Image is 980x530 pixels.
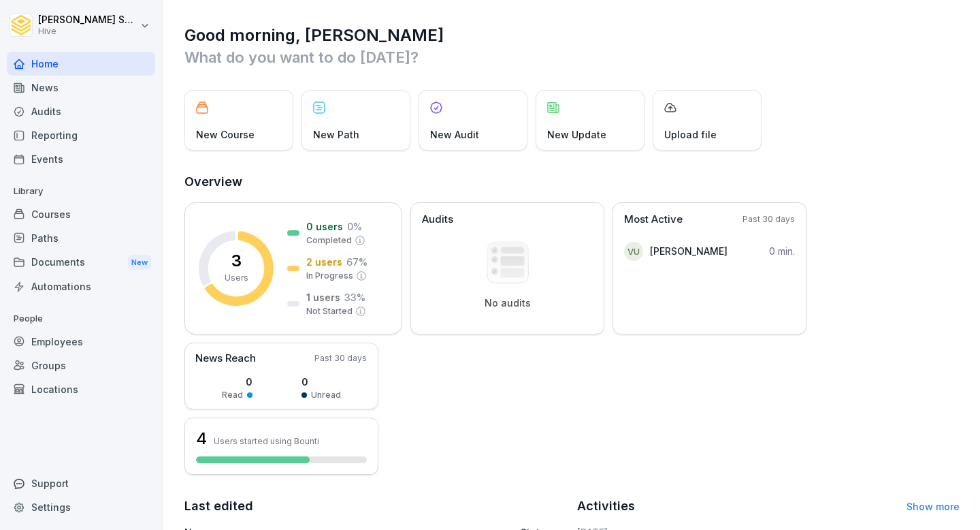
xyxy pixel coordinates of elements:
p: 3 [231,253,242,269]
a: Events [7,147,155,171]
a: News [7,76,155,99]
p: New Path [313,127,359,142]
a: DocumentsNew [7,250,155,275]
div: Documents [7,250,155,275]
p: Completed [306,234,352,247]
a: Courses [7,202,155,226]
p: Not Started [306,305,353,317]
p: Past 30 days [742,213,795,225]
div: New [128,255,151,270]
p: Past 30 days [314,352,367,364]
p: Unread [311,389,341,401]
a: Audits [7,99,155,123]
p: 67 % [346,255,367,269]
h2: Overview [184,172,960,191]
p: Hive [38,27,137,36]
h1: Good morning, [PERSON_NAME] [184,25,960,46]
a: Show more [906,501,960,512]
p: Upload file [664,127,717,142]
div: VU [624,242,643,261]
p: 2 users [306,255,342,269]
a: Groups [7,354,155,377]
a: Paths [7,226,155,250]
a: Reporting [7,123,155,147]
p: [PERSON_NAME] Shetty [38,14,137,26]
p: Users started using Bounti [214,436,319,446]
p: Read [222,389,243,401]
p: 33 % [344,290,365,305]
p: 0 [222,375,252,389]
p: Most Active [624,212,683,228]
p: No audits [485,297,531,309]
p: New Audit [430,127,479,142]
a: Automations [7,275,155,298]
p: People [7,308,155,330]
p: Library [7,181,155,202]
p: Audits [422,212,453,228]
a: Employees [7,330,155,354]
h2: Last edited [184,497,568,516]
p: 1 users [306,290,340,305]
p: New Course [196,127,255,142]
p: News Reach [195,351,256,367]
p: 0 % [347,219,362,234]
div: Support [7,471,155,495]
a: Locations [7,377,155,401]
p: In Progress [306,270,353,282]
h3: 4 [196,427,207,450]
p: 0 [301,375,341,389]
p: New Update [547,127,606,142]
a: Settings [7,495,155,519]
h2: Activities [577,497,635,516]
a: Home [7,52,155,76]
p: [PERSON_NAME] [650,244,728,258]
p: 0 users [306,219,343,234]
p: What do you want to do [DATE]? [184,46,960,68]
p: Users [225,272,248,284]
p: 0 min. [769,244,795,258]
